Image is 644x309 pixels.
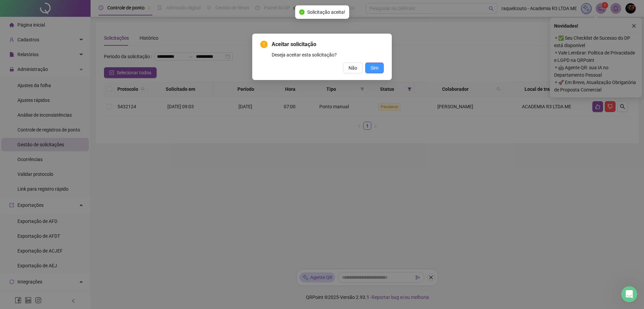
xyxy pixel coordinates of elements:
iframe: Intercom live chat [621,286,637,302]
span: exclamation-circle [260,41,268,48]
span: Solicitação aceita! [307,8,345,16]
button: Sim [365,63,384,73]
span: check-circle [299,9,305,15]
button: Não [343,63,363,73]
span: Aceitar solicitação [272,40,384,48]
span: Sim [371,64,378,72]
div: Deseja aceitar esta solicitação? [272,51,384,59]
span: Não [348,64,357,72]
